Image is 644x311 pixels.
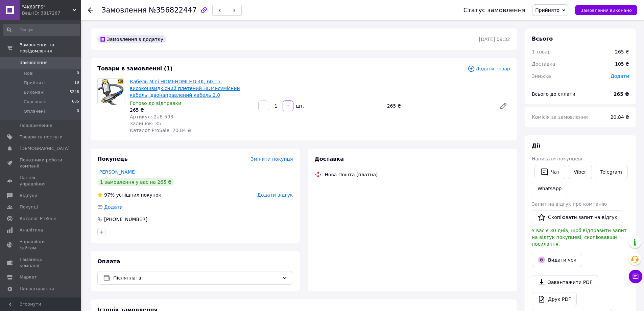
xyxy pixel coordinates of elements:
[130,107,253,113] div: 265 ₴
[97,156,128,162] span: Покупець
[532,182,567,195] a: WhatsApp
[595,165,628,179] a: Telegram
[24,89,45,95] span: Виконані
[20,175,63,187] span: Панель управління
[575,5,637,15] button: Замовлення виконано
[130,114,173,119] span: Артикул: 2a6-593
[77,70,79,76] span: 0
[611,57,633,71] div: 105 ₴
[384,101,494,111] div: 265 ₴
[568,165,592,179] a: Viber
[103,216,148,223] div: [PHONE_NUMBER]
[532,275,598,289] a: Завантажити PDF
[77,108,79,114] span: 0
[20,227,43,233] span: Аналітика
[611,73,629,79] span: Додати
[97,258,120,265] span: Оплата
[130,79,240,98] a: Кабель Mini HDMI-HDMI HD 4K, 60 Гц, високошвидкісний плетений HDMI-сумісний кабель, двонаправлени...
[532,156,582,161] span: Написати покупцеві
[20,286,54,292] span: Налаштування
[614,91,629,97] b: 265 ₴
[20,257,63,269] span: Гаманець компанії
[97,178,174,186] div: 1 замовлення у вас на 265 ₴
[532,91,575,97] span: Всього до сплати
[532,228,627,247] span: У вас є 30 днів, щоб відправити запит на відгук покупцеві, скопіювавши посилання.
[615,48,629,55] div: 265 ₴
[97,192,161,198] div: успішних покупок
[532,61,555,67] span: Доставка
[532,253,582,267] button: Видати чек
[97,65,173,72] span: Товари в замовленні (1)
[20,157,63,169] span: Показники роботи компанії
[463,7,526,14] div: Статус замовлення
[294,103,305,109] div: шт.
[24,80,45,86] span: Прийняті
[130,101,181,106] span: Готово до відправки
[20,42,81,54] span: Замовлення та повідомлення
[532,114,588,120] span: Комісія за замовлення
[315,156,344,162] span: Доставка
[24,99,47,105] span: Скасовані
[72,99,79,105] span: 685
[257,192,293,198] span: Додати відгук
[532,292,577,306] a: Друк PDF
[101,6,147,14] span: Замовлення
[532,142,540,149] span: Дії
[323,171,380,178] div: Нова Пошта (платна)
[20,239,63,251] span: Управління сайтом
[532,36,553,42] span: Всього
[532,49,551,54] span: 1 товар
[534,165,565,179] button: Чат
[130,121,161,126] span: Залишок: 35
[20,134,63,140] span: Товари та послуги
[251,156,293,162] span: Змінити покупця
[535,7,559,13] span: Прийнято
[88,7,93,14] div: Повернутися назад
[20,60,48,66] span: Замовлення
[629,270,642,283] button: Чат з покупцем
[70,89,79,95] span: 5248
[24,108,45,114] span: Оплачені
[98,79,124,105] img: Кабель Mini HDMI-HDMI HD 4K, 60 Гц, високошвидкісний плетений HDMI-сумісний кабель, двонаправлени...
[104,192,115,198] span: 97%
[532,201,607,207] span: Запит на відгук про компанію
[20,123,52,129] span: Повідомлення
[20,216,56,222] span: Каталог ProSale
[149,6,197,14] span: №356822447
[20,204,38,210] span: Покупці
[113,274,279,282] span: Післяплата
[20,193,37,199] span: Відгуки
[22,4,73,10] span: "4K60FPS"
[97,169,137,175] a: [PERSON_NAME]
[97,35,166,43] div: Замовлення з додатку
[104,204,123,210] span: Додати
[130,128,191,133] span: Каталог ProSale: 20.84 ₴
[20,146,70,152] span: [DEMOGRAPHIC_DATA]
[532,210,623,224] button: Скопіювати запит на відгук
[20,274,37,280] span: Маркет
[580,8,632,13] span: Замовлення виконано
[532,73,551,79] span: Знижка
[497,99,510,113] a: Редагувати
[24,70,33,76] span: Нові
[611,114,629,120] span: 20.84 ₴
[74,80,79,86] span: 18
[22,10,81,16] div: Ваш ID: 3817267
[468,65,510,72] span: Додати товар
[3,24,80,36] input: Пошук
[479,37,510,42] time: [DATE] 09:32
